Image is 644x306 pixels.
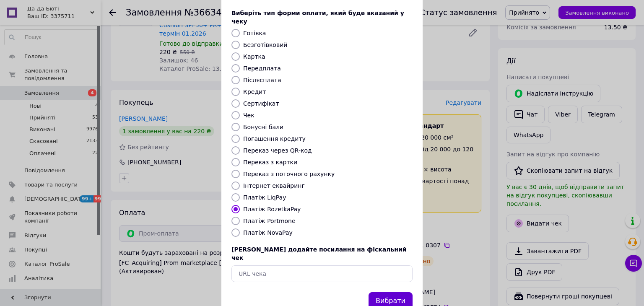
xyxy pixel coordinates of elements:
[243,171,335,177] label: Переказ з поточного рахунку
[243,112,254,119] label: Чек
[243,124,283,130] label: Бонусні бали
[243,182,305,189] label: Інтернет еквайринг
[243,65,281,72] label: Передплата
[231,265,413,282] input: URL чека
[243,88,266,95] label: Кредит
[243,41,287,48] label: Безготівковий
[231,246,407,261] span: [PERSON_NAME] додайте посилання на фіскальний чек
[243,53,265,60] label: Картка
[231,10,404,25] span: Виберіть тип форми оплати, який буде вказаний у чеку
[243,100,279,107] label: Сертифікат
[243,135,306,142] label: Погашення кредиту
[243,159,297,166] label: Переказ з картки
[243,218,296,224] label: Платіж Portmone
[243,77,281,83] label: Післясплата
[243,147,312,154] label: Переказ через QR-код
[243,229,293,236] label: Платіж NovaPay
[243,206,301,213] label: Платіж RozetkaPay
[243,30,266,36] label: Готівка
[243,194,286,201] label: Платіж LiqPay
